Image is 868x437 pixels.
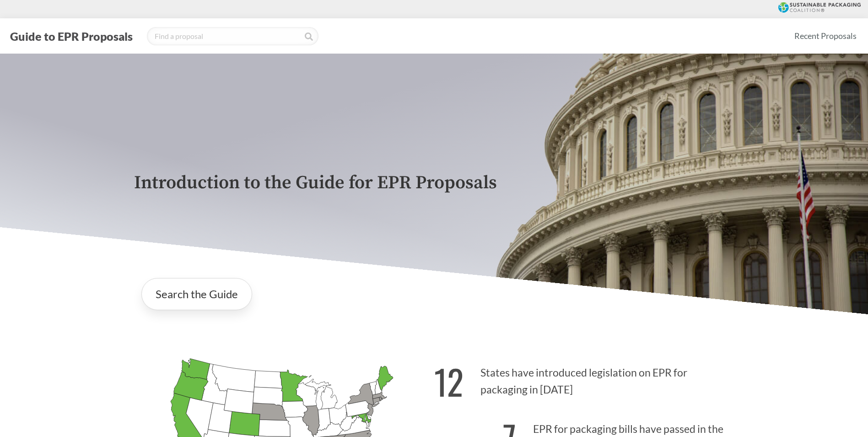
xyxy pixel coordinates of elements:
[141,278,252,310] a: Search the Guide
[147,27,318,45] input: Find a proposal
[7,29,135,44] button: Guide to EPR Proposals
[434,350,734,407] p: States have introduced legislation on EPR for packaging in [DATE]
[434,356,464,407] strong: 12
[134,173,734,193] p: Introduction to the Guide for EPR Proposals
[790,26,861,46] a: Recent Proposals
